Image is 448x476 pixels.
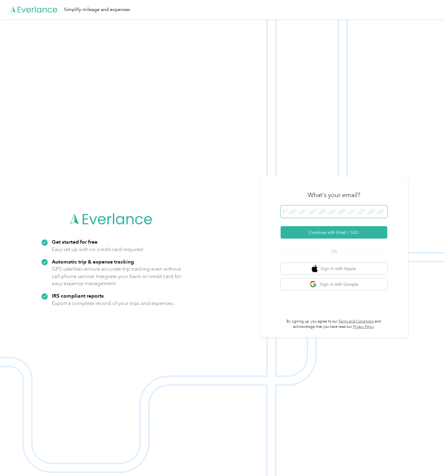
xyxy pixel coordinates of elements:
img: google logo [310,281,317,288]
h3: What's your email? [308,191,360,199]
strong: IRS compliant reports [52,293,104,299]
button: Continue with Email / SSO [281,226,387,239]
img: apple logo [312,265,318,272]
button: google logoSign in with Google [281,279,387,290]
a: Terms and Conditions [338,319,374,324]
p: Export a complete record of your trips and expenses. [52,300,175,307]
strong: Automatic trip & expense tracking [52,258,134,265]
span: OR [324,248,344,255]
strong: Get started for free [52,239,97,245]
div: Simplify mileage and expenses [64,6,130,13]
button: apple logoSign in with Apple [281,263,387,274]
p: Easy set up with no credit card required [52,246,143,253]
p: GPS satellites ensure accurate trip tracking even without cell phone service. Integrate your bank... [52,265,181,287]
p: By signing up, you agree to our and acknowledge that you have read our . [281,319,387,329]
a: Privacy Policy [353,325,374,329]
